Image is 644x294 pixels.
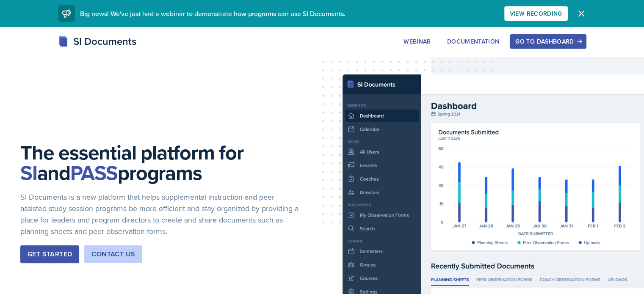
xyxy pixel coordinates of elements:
[91,249,135,259] div: Contact Us
[398,34,436,49] button: Webinar
[58,34,136,49] div: SI Documents
[510,10,562,17] div: View Recording
[84,245,142,263] button: Contact Us
[515,38,580,45] div: Go to Dashboard
[447,38,500,45] div: Documentation
[80,9,345,18] span: Big news! We've just had a webinar to demonstrate how programs can use SI Documents.
[20,245,79,263] button: Get Started
[442,34,505,49] button: Documentation
[28,249,72,259] div: Get Started
[510,34,586,49] button: Go to Dashboard
[404,38,431,45] div: Webinar
[504,6,568,21] button: View Recording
